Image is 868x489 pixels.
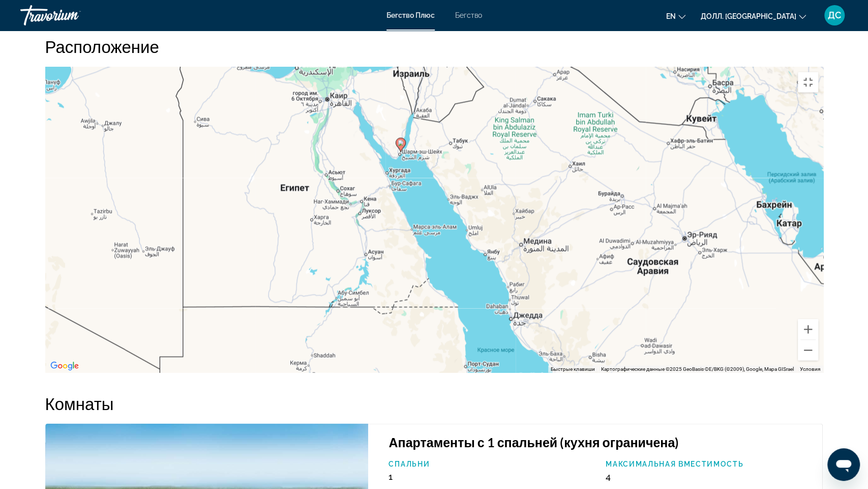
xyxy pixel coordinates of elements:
[827,448,860,481] iframe: Кнопка запуска окна обмена сообщениями
[606,471,611,481] span: 4
[828,10,841,20] ya-tr-span: ДС
[606,459,743,468] ya-tr-span: Максимальная Вместимость
[701,9,806,23] button: Изменить валюту
[45,393,114,413] ya-tr-span: Комнаты
[701,12,796,20] ya-tr-span: Долл. [GEOGRAPHIC_DATA]
[798,72,818,92] button: Включить полноэкранный режим
[798,340,818,360] button: Уменьшить
[800,366,820,371] a: Условия (ссылка откроется в новой вкладке)
[45,36,159,57] ya-tr-span: Расположение
[20,2,122,29] a: Травориум
[388,471,393,481] span: 1
[798,319,818,339] button: Увеличить
[821,5,848,26] button: Пользовательское меню
[666,9,685,23] button: Изменить язык
[601,366,794,371] ya-tr-span: Картографические данные ©2025 GeoBasis-DE/BKG (©2009), Google, Mapa GISrael
[455,11,482,19] a: Бегство
[48,359,81,372] a: Откройте эту область на Картах Google (в новом окне)
[551,366,595,371] ya-tr-span: Быстрые клавиши
[800,366,820,371] ya-tr-span: Условия
[666,12,676,20] ya-tr-span: en
[48,359,81,372] img: Google
[386,11,435,19] a: Бегство Плюс
[551,365,595,372] button: Быстрые клавиши
[388,459,430,468] ya-tr-span: Спальни
[388,434,679,449] ya-tr-span: Апартаменты с 1 спальней (кухня ограничена)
